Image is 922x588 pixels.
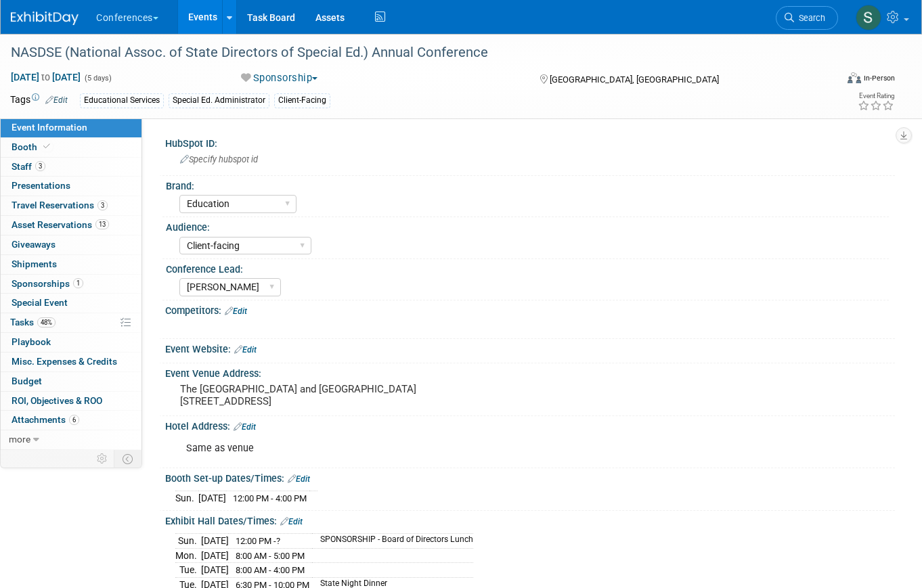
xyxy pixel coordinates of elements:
span: [GEOGRAPHIC_DATA], [GEOGRAPHIC_DATA] [550,74,719,85]
span: ? [276,536,280,546]
a: Tasks48% [1,313,141,332]
span: Tasks [10,317,56,327]
span: more [9,434,30,445]
div: Educational Services [80,93,164,108]
div: HubSpot ID: [165,133,895,150]
pre: The [GEOGRAPHIC_DATA] and [GEOGRAPHIC_DATA] [STREET_ADDRESS] [180,383,454,407]
div: Exhibit Hall Dates/Times: [165,511,895,528]
span: Travel Reservations [12,200,108,210]
img: Sophie Buffo [856,5,881,30]
a: Edit [288,474,310,484]
span: 6 [69,415,79,425]
span: Playbook [12,336,51,347]
td: Toggle Event Tabs [114,450,142,468]
a: Special Event [1,294,141,313]
div: Event Format [764,70,895,91]
a: Sponsorships1 [1,275,141,294]
a: Edit [225,307,247,316]
span: 12:00 PM - 4:00 PM [233,493,307,503]
td: [DATE] [201,563,229,578]
span: Misc. Expenses & Credits [12,356,117,367]
span: Shipments [12,258,57,269]
span: 3 [97,200,108,210]
span: Event Information [12,122,87,133]
td: [DATE] [201,548,229,563]
span: 8:00 AM - 5:00 PM [236,551,305,561]
a: Edit [234,422,256,432]
div: Same as venue [177,435,753,462]
a: Edit [45,95,68,105]
span: (5 days) [83,74,112,83]
a: Giveaways [1,235,141,254]
a: ROI, Objectives & ROO [1,392,141,411]
td: Mon. [175,548,201,563]
span: ROI, Objectives & ROO [12,395,102,406]
span: Booth [12,141,53,152]
div: Event Website: [165,339,895,357]
span: to [39,72,52,83]
a: Attachments6 [1,411,141,430]
span: Staff [12,161,45,172]
span: Attachments [12,414,79,425]
a: Edit [280,517,303,526]
div: In-Person [863,73,895,83]
td: [DATE] [201,534,229,549]
a: Edit [234,345,257,355]
span: 12:00 PM - [236,536,280,546]
div: Special Ed. Administrator [169,93,269,108]
div: Competitors: [165,300,895,318]
td: Personalize Event Tab Strip [91,450,114,468]
a: Presentations [1,177,141,196]
span: 3 [35,161,45,171]
a: Event Information [1,118,141,137]
a: Budget [1,372,141,391]
div: Brand: [166,176,889,193]
span: 1 [73,278,83,288]
a: Misc. Expenses & Credits [1,353,141,371]
div: Audience: [166,217,889,234]
a: Travel Reservations3 [1,196,141,215]
a: more [1,430,141,449]
span: Budget [12,376,42,386]
i: Booth reservation complete [43,143,50,150]
td: [DATE] [198,491,226,505]
div: NASDSE (National Assoc. of State Directors of Special Ed.) Annual Conference [6,41,820,65]
span: 8:00 AM - 4:00 PM [236,565,305,575]
span: Asset Reservations [12,219,109,230]
td: Tue. [175,563,201,578]
div: Conference Lead: [166,259,889,276]
div: Booth Set-up Dates/Times: [165,468,895,486]
td: Tags [10,93,68,108]
div: Event Venue Address: [165,363,895,380]
span: Sponsorships [12,278,83,289]
a: Playbook [1,333,141,352]
a: Asset Reservations13 [1,216,141,235]
button: Sponsorship [236,71,323,85]
span: Specify hubspot id [180,154,258,164]
a: Staff3 [1,158,141,177]
div: Hotel Address: [165,416,895,434]
a: Booth [1,138,141,157]
span: Special Event [12,297,68,308]
td: Sun. [175,491,198,505]
div: Event Rating [858,93,894,99]
span: 13 [95,219,109,229]
td: SPONSORSHIP - Board of Directors Lunch [312,534,473,549]
td: Sun. [175,534,201,549]
img: Format-Inperson.png [848,72,861,83]
a: Search [776,6,838,30]
a: Shipments [1,255,141,274]
span: Presentations [12,180,70,191]
span: [DATE] [DATE] [10,71,81,83]
span: Search [794,13,825,23]
div: Client-Facing [274,93,330,108]
img: ExhibitDay [11,12,79,25]
span: Giveaways [12,239,56,250]
span: 48% [37,317,56,327]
